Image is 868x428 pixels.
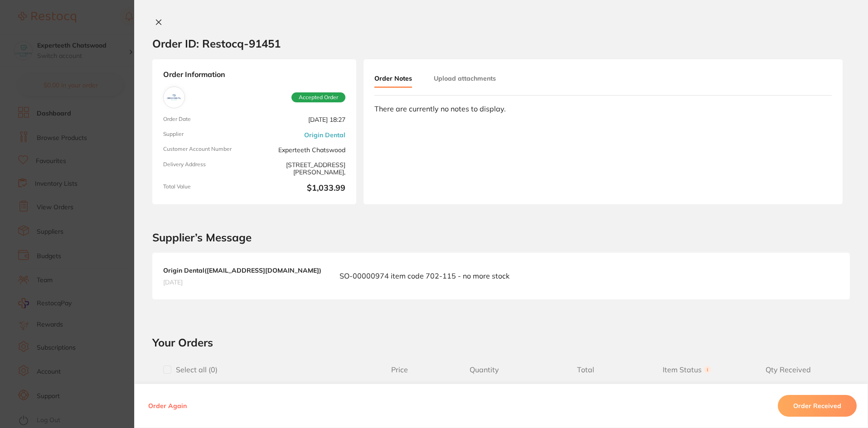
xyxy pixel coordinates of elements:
span: Order Date [163,116,251,124]
button: Order Received [778,395,857,417]
h2: Supplier’s Message [152,231,850,244]
span: Price [366,365,433,374]
h2: Your Orders [152,336,850,349]
b: $1,033.99 [258,183,345,193]
span: Total Value [163,183,251,193]
span: Total [535,365,636,374]
span: [DATE] [163,278,321,286]
div: There are currently no notes to display. [374,105,832,113]
strong: Order Information [163,70,345,79]
span: Customer Account Number [163,146,251,154]
button: Order Notes [374,70,412,88]
span: Experteeth Chatswood [258,146,345,154]
button: Upload attachments [434,70,496,87]
span: Delivery Address [163,161,251,176]
img: Origin Dental [165,89,183,106]
span: Qty Received [737,365,839,374]
span: Accepted Order [291,92,345,102]
a: Origin Dental [304,131,345,139]
h2: Order ID: Restocq- 91451 [152,37,281,50]
span: [STREET_ADDRESS][PERSON_NAME], [258,161,345,176]
span: Item Status [636,365,738,374]
span: Quantity [433,365,535,374]
span: Select all ( 0 ) [171,365,218,374]
button: Order Again [145,402,189,410]
p: SO-00000974 item code 702-115 - no more stock [339,271,509,281]
span: Supplier [163,131,251,139]
span: [DATE] 18:27 [258,116,345,124]
b: Origin Dental ( [EMAIL_ADDRESS][DOMAIN_NAME] ) [163,266,321,274]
